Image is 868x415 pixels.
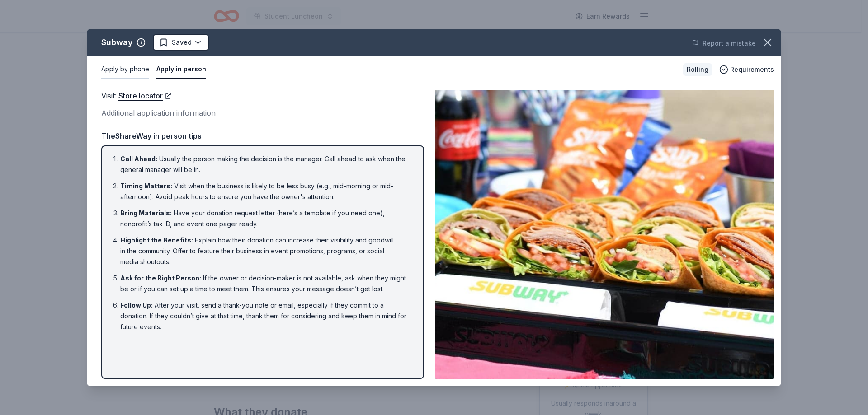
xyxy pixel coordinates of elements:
div: TheShareWay in person tips [101,130,424,142]
li: Have your donation request letter (here’s a template if you need one), nonprofit’s tax ID, and ev... [120,208,410,229]
span: Requirements [730,64,774,75]
li: After your visit, send a thank-you note or email, especially if they commit to a donation. If the... [120,300,410,332]
a: Store locator [118,90,172,102]
li: Visit when the business is likely to be less busy (e.g., mid-morning or mid-afternoon). Avoid pea... [120,181,410,202]
span: Ask for the Right Person : [120,274,201,282]
img: Image for Subway [435,90,774,379]
li: Usually the person making the decision is the manager. Call ahead to ask when the general manager... [120,154,410,175]
button: Apply by phone [101,60,149,79]
li: Explain how their donation can increase their visibility and goodwill in the community. Offer to ... [120,235,410,267]
span: Bring Materials : [120,209,172,217]
div: Subway [101,35,133,50]
span: Timing Matters : [120,182,172,190]
span: Highlight the Benefits : [120,236,193,244]
button: Report a mistake [692,38,756,49]
div: Visit : [101,90,424,102]
button: Apply in person [156,60,206,79]
button: Saved [153,34,209,51]
span: Follow Up : [120,301,153,309]
li: If the owner or decision-maker is not available, ask when they might be or if you can set up a ti... [120,273,410,294]
div: Additional application information [101,107,424,119]
div: Rolling [683,63,712,76]
span: Call Ahead : [120,155,157,163]
button: Requirements [719,64,774,75]
span: Saved [172,37,192,48]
